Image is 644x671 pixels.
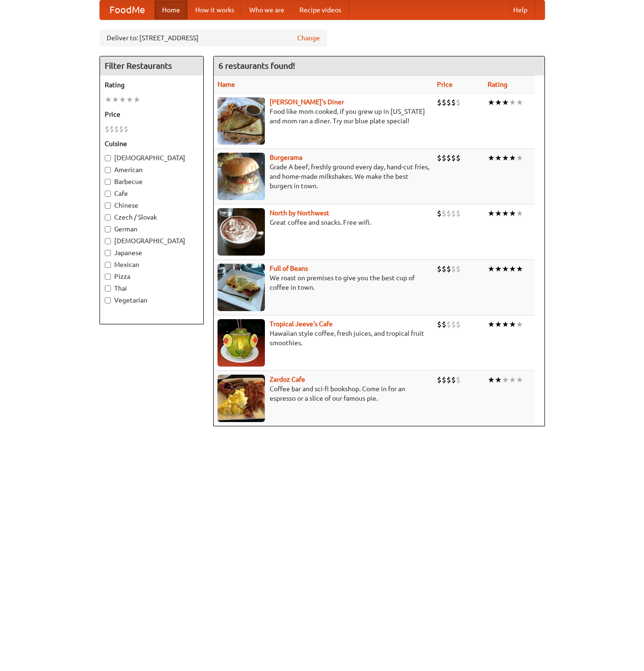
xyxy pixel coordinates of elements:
[456,153,461,163] li: $
[446,208,451,219] li: $
[105,284,199,293] label: Thai
[105,139,199,148] h5: Cuisine
[105,177,199,186] label: Barbecue
[451,153,456,163] li: $
[495,375,502,385] li: ★
[218,81,235,88] a: Name
[218,329,429,348] p: Hawaiian style coffee, fresh juices, and tropical fruit smoothies.
[442,375,446,385] li: $
[456,208,461,219] li: $
[437,81,453,88] a: Price
[105,224,199,234] label: German
[437,319,442,330] li: $
[297,33,320,43] a: Change
[456,264,461,274] li: $
[509,264,516,274] li: ★
[218,208,265,256] img: north.jpg
[516,264,523,274] li: ★
[105,191,111,197] input: Cafe
[502,208,509,219] li: ★
[105,236,199,246] label: [DEMOGRAPHIC_DATA]
[495,153,502,163] li: ★
[218,97,265,145] img: sallys.jpg
[188,0,242,19] a: How it works
[495,264,502,274] li: ★
[105,214,111,221] input: Czech / Slovak
[446,264,451,274] li: $
[451,97,456,108] li: $
[105,272,199,281] label: Pizza
[495,319,502,330] li: ★
[488,264,495,274] li: ★
[437,97,442,108] li: $
[451,319,456,330] li: $
[218,153,265,200] img: burgerama.jpg
[100,0,154,19] a: FoodMe
[105,165,199,175] label: American
[270,265,308,272] a: Full of Beans
[437,208,442,219] li: $
[451,375,456,385] li: $
[126,94,133,105] li: ★
[218,273,429,292] p: We roast on premises to give you the best cup of coffee in town.
[516,208,523,219] li: ★
[506,0,535,19] a: Help
[516,97,523,108] li: ★
[218,61,295,70] ng-pluralize: 6 restaurants found!
[451,208,456,219] li: $
[105,179,111,185] input: Barbecue
[105,201,199,210] label: Chinese
[270,98,344,106] b: [PERSON_NAME]'s Diner
[105,94,112,105] li: ★
[105,238,111,244] input: [DEMOGRAPHIC_DATA]
[133,94,140,105] li: ★
[105,250,111,256] input: Japanese
[509,375,516,385] li: ★
[218,107,429,126] p: Food like mom cooked, if you grew up in [US_STATE] and mom ran a diner. Try our blue plate special!
[488,81,508,88] a: Rating
[100,29,327,46] div: Deliver to: [STREET_ADDRESS]
[446,375,451,385] li: $
[114,124,119,134] li: $
[509,153,516,163] li: ★
[119,94,126,105] li: ★
[270,320,333,328] a: Tropical Jeeve's Cafe
[105,297,111,303] input: Vegetarian
[509,208,516,219] li: ★
[502,319,509,330] li: ★
[242,0,292,19] a: Who we are
[105,202,111,209] input: Chinese
[154,0,188,19] a: Home
[218,384,429,403] p: Coffee bar and sci-fi bookshop. Come in for an espresso or a slice of our famous pie.
[105,285,111,292] input: Thai
[105,167,111,173] input: American
[270,376,305,383] a: Zardoz Cafe
[100,56,203,75] h4: Filter Restaurants
[218,319,265,367] img: jeeves.jpg
[218,218,429,227] p: Great coffee and snacks. Free wifi.
[488,208,495,219] li: ★
[218,264,265,311] img: beans.jpg
[270,209,329,217] a: North by Northwest
[495,208,502,219] li: ★
[446,153,451,163] li: $
[502,153,509,163] li: ★
[109,124,114,134] li: $
[502,264,509,274] li: ★
[442,153,446,163] li: $
[442,208,446,219] li: $
[112,94,119,105] li: ★
[218,162,429,191] p: Grade A beef, freshly ground every day, hand-cut fries, and home-made milkshakes. We make the bes...
[488,375,495,385] li: ★
[105,295,199,305] label: Vegetarian
[446,319,451,330] li: $
[218,375,265,422] img: zardoz.jpg
[495,97,502,108] li: ★
[456,97,461,108] li: $
[509,319,516,330] li: ★
[442,97,446,108] li: $
[105,274,111,280] input: Pizza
